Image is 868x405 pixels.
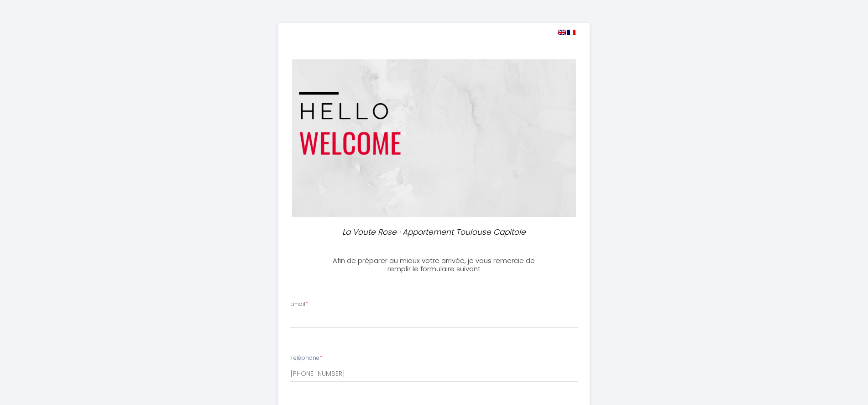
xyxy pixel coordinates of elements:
[290,354,322,363] label: Téléphone
[332,257,535,273] h3: Afin de préparer au mieux votre arrivée, je vous remercie de remplir le formulaire suivant
[567,30,575,35] img: fr.png
[558,30,566,35] img: en.png
[290,300,308,309] label: Email
[336,226,532,238] p: La Voute Rose · Appartement Toulouse Capitole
